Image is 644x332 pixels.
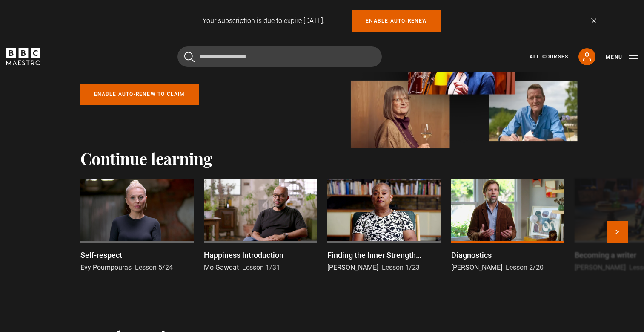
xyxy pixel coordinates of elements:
[203,16,325,26] p: Your subscription is due to expire [DATE].
[451,263,502,271] span: [PERSON_NAME]
[6,48,40,65] svg: BBC Maestro
[506,263,544,271] span: Lesson 2/20
[204,249,283,261] p: Happiness Introduction
[606,53,638,61] button: Toggle navigation
[204,179,317,273] a: Happiness Introduction Mo Gawdat Lesson 1/31
[327,263,378,271] span: [PERSON_NAME]
[530,53,568,61] a: All Courses
[80,179,194,273] a: Self-respect Evy Poumpouras Lesson 5/24
[242,263,280,271] span: Lesson 1/31
[80,149,564,168] h2: Continue learning
[575,263,626,271] span: [PERSON_NAME]
[80,263,132,271] span: Evy Poumpouras
[327,249,441,261] p: Finding the Inner Strength Introduction
[382,263,420,271] span: Lesson 1/23
[327,179,441,273] a: Finding the Inner Strength Introduction [PERSON_NAME] Lesson 1/23
[575,249,636,261] p: Becoming a writer
[204,263,239,271] span: Mo Gawdat
[451,179,564,273] a: Diagnostics [PERSON_NAME] Lesson 2/20
[184,52,195,62] button: Submit the search query
[451,249,492,261] p: Diagnostics
[135,263,173,271] span: Lesson 5/24
[352,10,441,32] a: Enable auto-renew
[80,84,199,105] a: Enable auto-renew to claim
[80,249,122,261] p: Self-respect
[177,46,382,67] input: Search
